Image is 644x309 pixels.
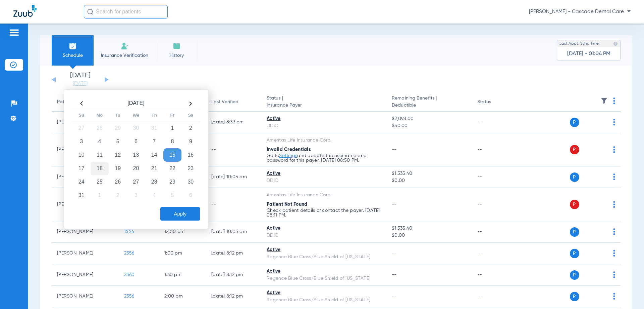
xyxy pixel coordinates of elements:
[124,251,134,256] span: 2356
[57,99,113,106] div: Patient Name
[570,200,579,209] span: P
[472,264,517,286] td: --
[392,102,466,109] span: Deductible
[267,225,381,232] div: Active
[52,264,119,286] td: [PERSON_NAME]
[60,80,100,87] a: [DATE]
[84,5,168,18] input: Search for patients
[601,98,607,104] img: filter.svg
[159,221,206,243] td: 12:00 PM
[161,52,193,59] span: History
[52,243,119,264] td: [PERSON_NAME]
[159,264,206,286] td: 1:30 PM
[570,227,579,237] span: P
[206,264,261,286] td: [DATE] 8:12 PM
[267,289,381,297] div: Active
[570,249,579,258] span: P
[159,243,206,264] td: 1:00 PM
[386,93,472,112] th: Remaining Benefits |
[613,271,615,278] img: group-dot-blue.svg
[267,192,381,199] div: Ameritas Life Insurance Corp.
[261,93,386,112] th: Status |
[267,147,311,152] span: Invalid Credentials
[570,172,579,182] span: P
[91,98,181,109] th: [DATE]
[570,118,579,127] span: P
[267,254,381,261] div: Regence Blue Cross/Blue Shield of [US_STATE]
[392,202,397,207] span: --
[52,286,119,307] td: [PERSON_NAME]
[206,243,261,264] td: [DATE] 8:12 PM
[279,153,297,158] a: Settings
[211,99,238,106] div: Last Verified
[124,229,134,234] span: 1554
[69,42,77,50] img: Schedule
[392,122,466,129] span: $50.00
[472,133,517,166] td: --
[267,177,381,184] div: DDIC
[206,166,261,188] td: [DATE] 10:05 AM
[472,188,517,221] td: --
[567,50,610,57] span: [DATE] - 01:04 PM
[613,173,615,180] img: group-dot-blue.svg
[121,42,129,50] img: Manual Insurance Verification
[570,292,579,301] span: P
[613,228,615,235] img: group-dot-blue.svg
[472,93,517,112] th: Status
[206,133,261,166] td: --
[613,146,615,153] img: group-dot-blue.svg
[267,137,381,144] div: Ameritas Life Insurance Corp.
[392,170,466,177] span: $1,535.40
[206,188,261,221] td: --
[472,112,517,133] td: --
[613,119,615,125] img: group-dot-blue.svg
[559,40,600,47] span: Last Appt. Sync Time:
[392,115,466,122] span: $2,098.00
[267,115,381,122] div: Active
[392,232,466,239] span: $0.00
[267,246,381,254] div: Active
[206,221,261,243] td: [DATE] 10:05 AM
[267,297,381,304] div: Regence Blue Cross/Blue Shield of [US_STATE]
[159,286,206,307] td: 2:00 PM
[57,99,87,106] div: Patient Name
[173,42,181,50] img: History
[160,207,200,221] button: Apply
[267,268,381,275] div: Active
[267,275,381,282] div: Regence Blue Cross/Blue Shield of [US_STATE]
[392,177,466,184] span: $0.00
[570,145,579,154] span: P
[206,286,261,307] td: [DATE] 8:12 PM
[206,112,261,133] td: [DATE] 8:33 PM
[392,225,466,232] span: $1,535.40
[57,52,89,59] span: Schedule
[52,221,119,243] td: [PERSON_NAME]
[267,102,381,109] span: Insurance Payer
[613,41,618,46] img: last sync help info
[267,170,381,177] div: Active
[610,277,644,309] iframe: Chat Widget
[570,270,579,280] span: P
[267,153,381,163] p: Go to and update the username and password for this payer. [DATE] 08:50 PM.
[13,5,37,17] img: Zuub Logo
[267,232,381,239] div: DDIC
[267,202,307,207] span: Patient Not Found
[472,166,517,188] td: --
[124,272,135,277] span: 2360
[613,250,615,257] img: group-dot-blue.svg
[267,122,381,129] div: DDIC
[267,208,381,218] p: Check patient details or contact the payer. [DATE] 08:11 PM.
[392,272,397,277] span: --
[124,294,134,299] span: 2356
[472,243,517,264] td: --
[529,8,631,15] span: [PERSON_NAME] - Cascade Dental Care
[392,294,397,299] span: --
[211,99,256,106] div: Last Verified
[392,147,397,152] span: --
[613,201,615,208] img: group-dot-blue.svg
[99,52,151,59] span: Insurance Verification
[60,72,100,87] li: [DATE]
[9,29,19,37] img: hamburger-icon
[472,286,517,307] td: --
